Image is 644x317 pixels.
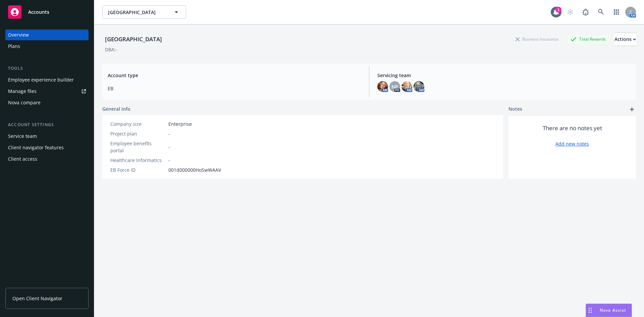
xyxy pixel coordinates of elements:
[8,97,41,108] div: Nova compare
[110,130,166,137] div: Project plan
[8,86,37,97] div: Manage files
[555,7,561,13] div: 1
[110,157,166,164] div: Healthcare Informatics
[8,41,20,52] div: Plans
[168,144,170,151] span: -
[168,157,170,164] span: -
[614,33,636,46] div: Actions
[377,72,631,79] span: Servicing team
[5,121,89,128] div: Account settings
[102,35,165,44] div: [GEOGRAPHIC_DATA]
[5,3,89,21] a: Accounts
[8,131,37,142] div: Service team
[8,30,29,40] div: Overview
[377,81,388,92] img: photo
[168,130,170,137] span: -
[12,295,62,302] span: Open Client Navigator
[102,105,130,112] span: General info
[110,140,166,154] div: Employee benefits portal
[543,124,602,132] span: There are no notes yet
[401,81,412,92] img: photo
[563,5,577,19] a: Start snowing
[5,65,89,72] div: Tools
[600,307,626,313] span: Nova Assist
[168,166,221,173] span: 001d000000HoSwWAAV
[586,304,632,317] button: Nova Assist
[108,72,361,79] span: Account type
[8,154,37,164] div: Client access
[614,33,636,46] button: Actions
[5,74,89,85] a: Employee experience builder
[391,83,398,90] span: NP
[5,97,89,108] a: Nova compare
[5,30,89,40] a: Overview
[5,41,89,52] a: Plans
[105,46,117,53] div: DBA: -
[594,5,608,19] a: Search
[8,74,74,85] div: Employee experience builder
[579,5,592,19] a: Report a Bug
[508,105,522,113] span: Notes
[5,142,89,153] a: Client navigator features
[102,5,186,19] button: [GEOGRAPHIC_DATA]
[5,86,89,97] a: Manage files
[414,81,424,92] img: photo
[5,154,89,164] a: Client access
[610,5,623,19] a: Switch app
[168,120,192,127] span: Enterprise
[108,85,361,92] span: EB
[110,120,166,127] div: Company size
[5,131,89,142] a: Service team
[8,142,64,153] div: Client navigator features
[28,9,49,15] span: Accounts
[586,304,594,317] div: Drag to move
[555,140,589,147] a: Add new notes
[512,35,562,43] div: Business Insurance
[628,105,636,113] a: add
[108,9,166,16] span: [GEOGRAPHIC_DATA]
[567,35,609,43] div: Total Rewards
[110,166,166,173] div: EB Force ID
